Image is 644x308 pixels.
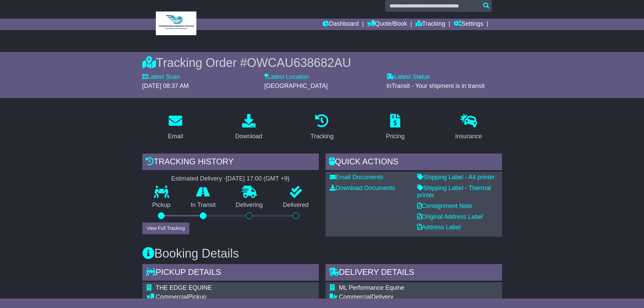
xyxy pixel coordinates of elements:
a: Tracking [415,19,445,30]
a: Original Address Label [417,213,483,220]
div: Tracking Order # [142,55,502,70]
span: THE EDGE EQUINE [156,284,212,291]
a: Download Documents [330,185,395,191]
div: Tracking [310,132,333,141]
a: Quote/Book [367,19,407,30]
div: Pickup [156,293,266,301]
a: Email [163,112,187,143]
div: Pickup Details [142,264,319,282]
a: Dashboard [323,19,359,30]
span: [GEOGRAPHIC_DATA] [264,82,328,89]
div: Email [168,132,183,141]
label: Latest Status [386,73,430,81]
a: Download [231,112,267,143]
a: Consignment Note [417,203,472,209]
span: Commercial [156,293,188,300]
span: ML Performance Equine [339,284,404,291]
label: Latest Scan [142,73,180,81]
div: Pricing [386,132,405,141]
a: Settings [454,19,483,30]
div: Insurance [455,132,482,141]
div: [DATE] 17:00 (GMT +9) [226,175,290,183]
span: Commercial [339,293,372,300]
span: InTransit - Your shipment is in transit [386,82,484,89]
div: Download [235,132,262,141]
span: OWCAU638682AU [247,56,351,70]
a: Insurance [451,112,486,143]
a: Tracking [306,112,338,143]
a: Email Documents [330,174,383,181]
a: Shipping Label - Thermal printer [417,185,491,199]
a: Address Label [417,224,461,231]
div: Estimated Delivery - [142,175,319,183]
div: Quick Actions [326,153,502,172]
label: Latest Location [264,73,309,81]
div: Tracking history [142,153,319,172]
a: Shipping Label - A4 printer [417,174,495,181]
a: Pricing [382,112,409,143]
p: Delivering [226,202,273,209]
div: Delivery Details [326,264,502,282]
button: View Full Tracking [142,222,189,234]
h3: Booking Details [142,247,502,260]
span: [DATE] 08:37 AM [142,82,189,89]
div: Delivery [339,293,469,301]
p: Pickup [142,202,181,209]
p: In Transit [181,202,226,209]
p: Delivered [273,202,319,209]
